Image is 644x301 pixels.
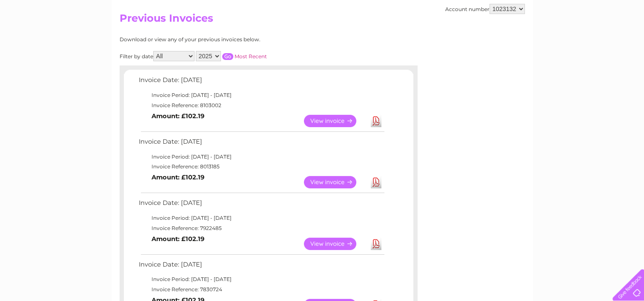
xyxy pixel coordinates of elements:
td: Invoice Reference: 8013185 [137,162,386,172]
td: Invoice Date: [DATE] [137,136,386,152]
div: Download or view any of your previous invoices below. [120,37,343,43]
td: Invoice Period: [DATE] - [DATE] [137,90,386,100]
div: Clear Business is a trading name of Verastar Limited (registered in [GEOGRAPHIC_DATA] No. 3667643... [121,5,524,41]
a: Contact [587,36,608,43]
a: Most Recent [235,53,267,60]
b: Amount: £102.19 [152,173,204,181]
td: Invoice Period: [DATE] - [DATE] [137,152,386,162]
td: Invoice Reference: 7922485 [137,223,386,233]
td: Invoice Date: [DATE] [137,197,386,213]
td: Invoice Reference: 7830724 [137,284,386,295]
td: Invoice Period: [DATE] - [DATE] [137,213,386,223]
div: Account number [445,4,525,14]
img: logo.png [23,22,66,48]
td: Invoice Date: [DATE] [137,259,386,275]
a: Download [371,238,381,250]
a: Energy [515,36,534,43]
a: View [304,176,366,188]
b: Amount: £102.19 [152,112,204,120]
a: 0333 014 3131 [484,4,542,15]
a: View [304,115,366,127]
td: Invoice Reference: 8103002 [137,100,386,111]
td: Invoice Date: [DATE] [137,74,386,90]
td: Invoice Period: [DATE] - [DATE] [137,274,386,284]
b: Amount: £102.19 [152,235,204,243]
div: Filter by date [120,51,343,61]
a: Download [371,176,381,188]
a: Log out [616,36,636,43]
a: Water [494,36,510,43]
h2: Previous Invoices [120,12,525,28]
a: Telecoms [539,36,565,43]
a: Blog [570,36,582,43]
a: Download [371,115,381,127]
a: View [304,238,366,250]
